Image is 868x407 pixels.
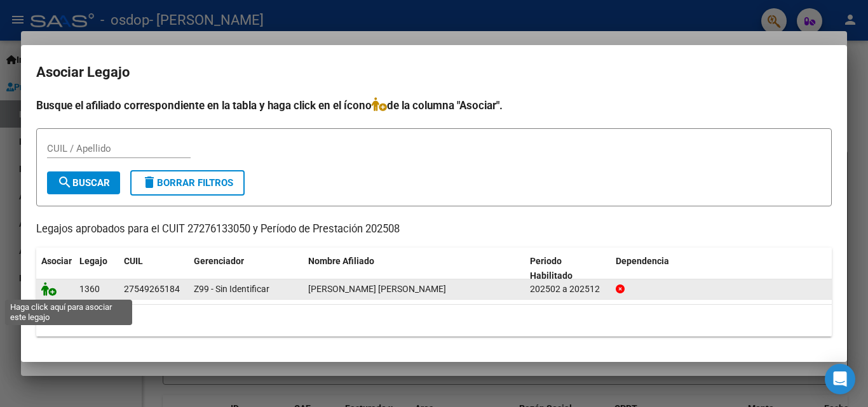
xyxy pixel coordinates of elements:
datatable-header-cell: Legajo [74,248,119,290]
datatable-header-cell: Dependencia [611,248,832,290]
span: Z99 - Sin Identificar [194,284,269,294]
span: Nombre Afiliado [308,256,374,266]
datatable-header-cell: Asociar [36,248,74,290]
span: Borrar Filtros [142,177,233,189]
datatable-header-cell: CUIL [119,248,189,290]
datatable-header-cell: Nombre Afiliado [303,248,525,290]
span: Periodo Habilitado [530,256,573,281]
span: 1360 [79,284,100,294]
span: Asociar [41,256,72,266]
datatable-header-cell: Periodo Habilitado [525,248,611,290]
div: 27549265184 [124,282,180,297]
span: Buscar [57,177,110,189]
div: 1 registros [36,305,832,337]
button: Buscar [47,171,120,194]
span: Legajo [79,256,107,266]
div: Open Intercom Messenger [825,364,855,394]
mat-icon: search [57,175,72,190]
datatable-header-cell: Gerenciador [189,248,303,290]
mat-icon: delete [142,175,157,190]
span: SOSA MARIA LUJAN [308,284,446,294]
h2: Asociar Legajo [36,60,832,84]
span: Gerenciador [194,256,244,266]
button: Borrar Filtros [130,170,245,196]
span: Dependencia [616,256,669,266]
h4: Busque el afiliado correspondiente en la tabla y haga click en el ícono de la columna "Asociar". [36,97,832,114]
p: Legajos aprobados para el CUIT 27276133050 y Período de Prestación 202508 [36,222,832,237]
div: 202502 a 202512 [530,282,606,297]
span: CUIL [124,256,143,266]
